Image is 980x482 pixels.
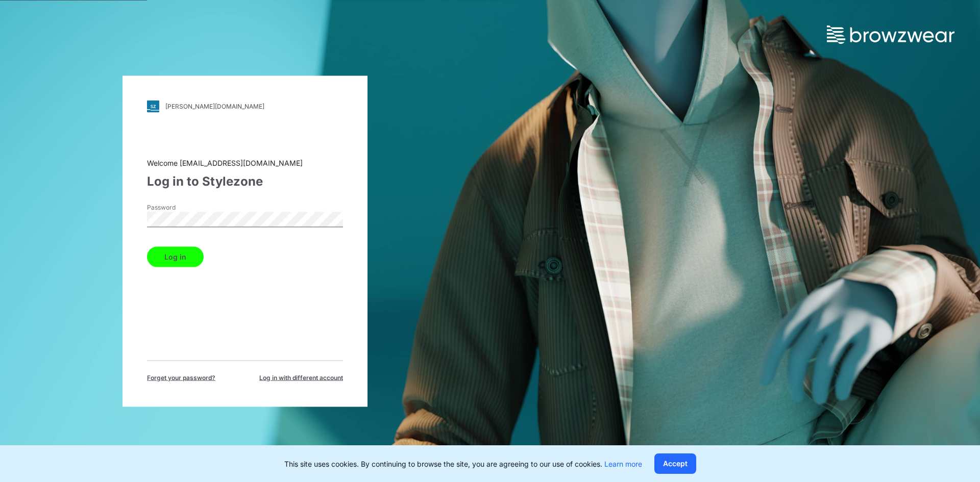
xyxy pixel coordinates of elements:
[147,100,159,112] img: svg+xml;base64,PHN2ZyB3aWR0aD0iMjgiIGhlaWdodD0iMjgiIHZpZXdCb3g9IjAgMCAyOCAyOCIgZmlsbD0ibm9uZSIgeG...
[165,103,264,110] div: [PERSON_NAME][DOMAIN_NAME]
[147,172,343,190] div: Log in to Stylezone
[147,373,215,382] span: Forget your password?
[284,459,642,469] p: This site uses cookies. By continuing to browse the site, you are agreeing to our use of cookies.
[654,453,696,474] button: Accept
[147,246,204,267] button: Log in
[147,100,343,112] a: [PERSON_NAME][DOMAIN_NAME]
[259,373,343,382] span: Log in with different account
[147,157,343,168] div: Welcome [EMAIL_ADDRESS][DOMAIN_NAME]
[827,26,954,44] img: browzwear-logo.73288ffb.svg
[147,202,218,212] label: Password
[604,460,642,468] a: Learn more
